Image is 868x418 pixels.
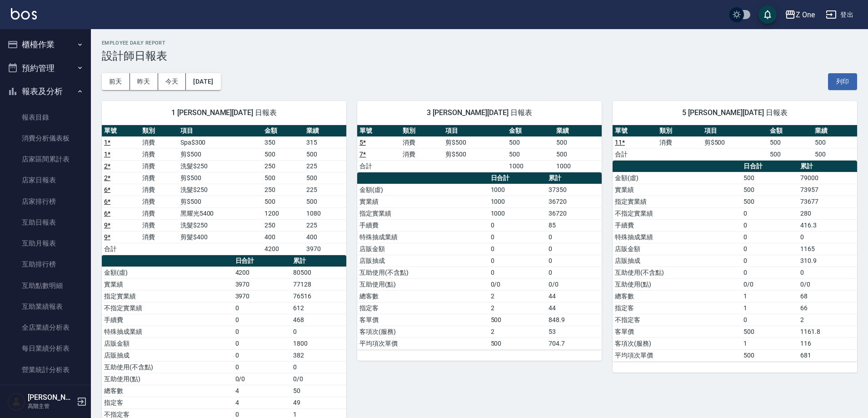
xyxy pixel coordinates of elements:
[741,326,798,337] td: 500
[613,337,741,349] td: 客項次(服務)
[443,136,506,148] td: 剪$500
[798,196,857,207] td: 73677
[291,349,346,361] td: 382
[613,161,857,362] table: a dense table
[304,231,346,243] td: 400
[613,231,741,243] td: 特殊抽成業績
[489,302,546,314] td: 2
[741,207,798,219] td: 0
[4,296,87,317] a: 互助業績報表
[702,136,768,148] td: 剪$500
[178,148,262,160] td: 剪$500
[507,136,554,148] td: 500
[4,380,87,401] a: 營業項目月分析表
[507,148,554,160] td: 500
[798,337,857,349] td: 116
[304,196,346,207] td: 500
[291,314,346,326] td: 468
[798,302,857,314] td: 66
[357,278,489,290] td: 互助使用(點)
[102,125,140,137] th: 單號
[546,302,602,314] td: 44
[798,161,857,172] th: 累計
[357,314,489,326] td: 客單價
[102,73,130,90] button: 前天
[798,219,857,231] td: 416.3
[489,231,546,243] td: 0
[768,125,812,137] th: 金額
[4,33,87,56] button: 櫃檯作業
[291,326,346,337] td: 0
[178,160,262,172] td: 洗髮$250
[102,397,233,408] td: 指定客
[489,255,546,267] td: 0
[291,290,346,302] td: 76516
[357,196,489,207] td: 實業績
[102,243,140,255] td: 合計
[489,267,546,278] td: 0
[233,267,291,278] td: 4200
[489,326,546,337] td: 2
[613,278,741,290] td: 互助使用(點)
[130,73,158,90] button: 昨天
[613,349,741,361] td: 平均項次單價
[291,361,346,373] td: 0
[113,108,335,117] span: 1 [PERSON_NAME][DATE] 日報表
[102,40,857,46] h2: Employee Daily Report
[233,385,291,397] td: 4
[4,233,87,254] a: 互助月報表
[140,136,178,148] td: 消費
[357,184,489,196] td: 金額(虛)
[813,148,857,160] td: 500
[489,243,546,255] td: 0
[291,267,346,278] td: 80500
[798,314,857,326] td: 2
[741,290,798,302] td: 1
[741,349,798,361] td: 500
[741,219,798,231] td: 0
[102,290,233,302] td: 指定實業績
[489,278,546,290] td: 0/0
[741,314,798,326] td: 0
[291,373,346,385] td: 0/0
[304,172,346,184] td: 500
[357,267,489,278] td: 互助使用(不含點)
[233,314,291,326] td: 0
[546,172,602,184] th: 累計
[741,278,798,290] td: 0/0
[262,136,304,148] td: 350
[291,337,346,349] td: 1800
[262,219,304,231] td: 250
[102,50,857,62] h3: 設計師日報表
[102,373,233,385] td: 互助使用(點)
[657,136,702,148] td: 消費
[368,108,591,117] span: 3 [PERSON_NAME][DATE] 日報表
[140,148,178,160] td: 消費
[613,184,741,196] td: 實業績
[613,148,657,160] td: 合計
[613,172,741,184] td: 金額(虛)
[304,136,346,148] td: 315
[4,359,87,380] a: 營業統計分析表
[233,349,291,361] td: 0
[768,148,812,160] td: 500
[781,5,818,24] button: Z One
[357,125,602,172] table: a dense table
[4,128,87,149] a: 消費分析儀表板
[613,267,741,278] td: 互助使用(不含點)
[28,393,74,402] h5: [PERSON_NAME]
[357,219,489,231] td: 手續費
[613,207,741,219] td: 不指定實業績
[233,255,291,267] th: 日合計
[7,393,25,411] img: Person
[813,125,857,137] th: 業績
[4,317,87,338] a: 全店業績分析表
[262,125,304,137] th: 金額
[489,337,546,349] td: 500
[702,125,768,137] th: 項目
[102,302,233,314] td: 不指定實業績
[357,326,489,337] td: 客項次(服務)
[443,125,506,137] th: 項目
[304,160,346,172] td: 225
[233,361,291,373] td: 0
